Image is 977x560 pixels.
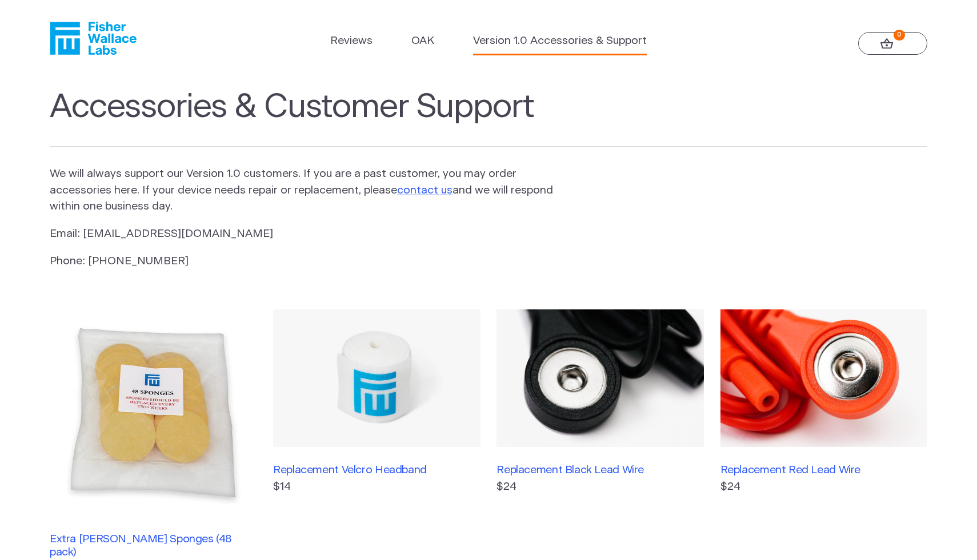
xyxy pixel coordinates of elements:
[720,464,927,477] h3: Replacement Red Lead Wire
[720,479,927,495] p: $24
[50,22,137,55] a: Fisher Wallace
[496,309,703,448] img: Replacement Black Lead Wire
[858,32,927,55] a: 0
[273,479,480,495] p: $14
[50,309,257,516] img: Extra Fisher Wallace Sponges (48 pack)
[894,30,904,41] strong: 0
[496,479,703,495] p: $24
[273,464,480,477] h3: Replacement Velcro Headband
[50,226,555,243] p: Email: [EMAIL_ADDRESS][DOMAIN_NAME]
[720,309,927,448] img: Replacement Red Lead Wire
[50,88,927,147] h1: Accessories & Customer Support
[273,309,480,448] img: Replacement Velcro Headband
[411,33,434,50] a: OAK
[473,33,647,50] a: Version 1.0 Accessories & Support
[50,253,555,270] p: Phone: [PHONE_NUMBER]
[496,464,703,477] h3: Replacement Black Lead Wire
[330,33,373,50] a: Reviews
[397,185,453,196] a: contact us
[50,166,555,215] p: We will always support our Version 1.0 customers. If you are a past customer, you may order acces...
[50,533,257,559] h3: Extra [PERSON_NAME] Sponges (48 pack)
